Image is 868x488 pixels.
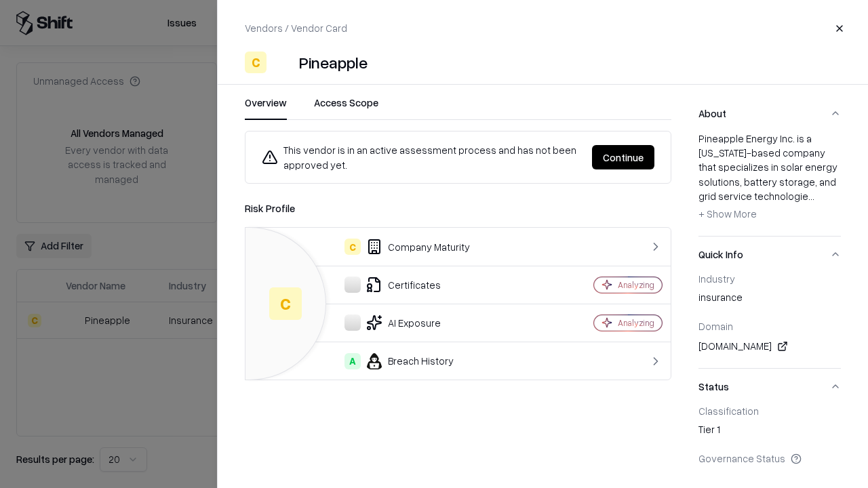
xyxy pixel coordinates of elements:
div: Quick Info [698,272,841,368]
div: Classification [698,405,841,417]
div: Governance Status [698,452,841,464]
div: Tier 1 [698,422,841,441]
div: Industry [698,272,841,285]
span: + Show More [698,207,757,220]
p: Vendors / Vendor Card [245,21,347,35]
span: ... [808,190,814,202]
div: Analyzing [618,317,654,329]
button: Continue [592,145,654,169]
div: C [269,287,302,320]
div: Domain [698,320,841,332]
button: Access Scope [314,96,378,120]
div: Risk Profile [245,200,671,216]
div: insurance [698,290,841,309]
button: Status [698,369,841,405]
div: Company Maturity [256,239,547,255]
div: Certificates [256,277,547,293]
div: A [344,353,361,369]
button: + Show More [698,203,757,225]
div: C [344,239,361,255]
div: Analyzing [618,279,654,291]
button: About [698,96,841,131]
div: Pineapple Energy Inc. is a [US_STATE]-based company that specializes in solar energy solutions, b... [698,131,841,225]
div: Pineapple [299,52,368,73]
img: Pineapple [272,52,294,73]
div: This vendor is in an active assessment process and has not been approved yet. [262,142,581,172]
div: [DOMAIN_NAME] [698,338,841,354]
button: Overview [245,96,287,120]
div: C [245,52,267,73]
div: AI Exposure [256,314,547,331]
div: About [698,131,841,236]
button: Quick Info [698,237,841,272]
div: Breach History [256,353,547,369]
